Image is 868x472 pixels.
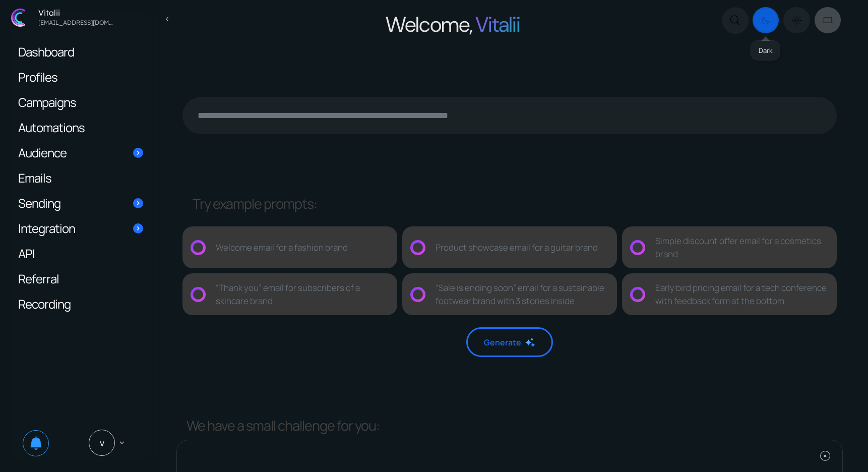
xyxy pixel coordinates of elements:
[8,191,153,215] a: Sending
[18,97,76,107] span: Campaigns
[18,299,71,309] span: Recording
[89,430,115,456] span: V
[18,172,51,183] span: Emails
[466,327,553,357] button: Generate
[216,241,348,254] div: Welcome email for a fashion brand
[655,281,829,307] div: Early bird pricing email for a tech conference with feedback form at the bottom
[5,4,157,31] a: Vitalii [EMAIL_ADDRESS][DOMAIN_NAME]
[117,438,127,447] span: keyboard_arrow_down
[8,241,153,266] a: API
[751,5,843,35] div: Dark mode switcher
[18,72,57,82] span: Profiles
[8,216,153,241] a: Integration
[35,17,116,26] div: vitalijgladkij@gmail.com
[819,450,831,462] div: +
[8,266,153,291] a: Referral
[18,122,85,133] span: Automations
[8,140,153,165] a: Audience
[475,11,520,38] span: Vitalii
[193,194,837,214] div: Try example prompts:
[386,11,472,38] span: Welcome,
[8,115,153,140] a: Automations
[8,39,153,64] a: Dashboard
[18,273,59,284] span: Referral
[18,147,67,158] span: Audience
[8,90,153,114] a: Campaigns
[216,281,389,307] div: “Thank you” email for subscribers of a skincare brand
[187,416,380,435] h3: We have a small challenge for you:
[18,248,35,259] span: API
[35,9,116,17] div: Vitalii
[18,46,74,57] span: Dashboard
[8,291,153,316] a: Recording
[436,281,609,307] div: “Sale is ending soon” email for a sustainable footwear brand with 3 stories inside
[655,234,829,260] div: Simple discount offer email for a cosmetics brand
[18,223,75,233] span: Integration
[436,241,598,254] div: Product showcase email for a guitar brand
[79,423,138,463] a: V keyboard_arrow_down
[8,65,153,89] a: Profiles
[18,198,60,208] span: Sending
[8,165,153,190] a: Emails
